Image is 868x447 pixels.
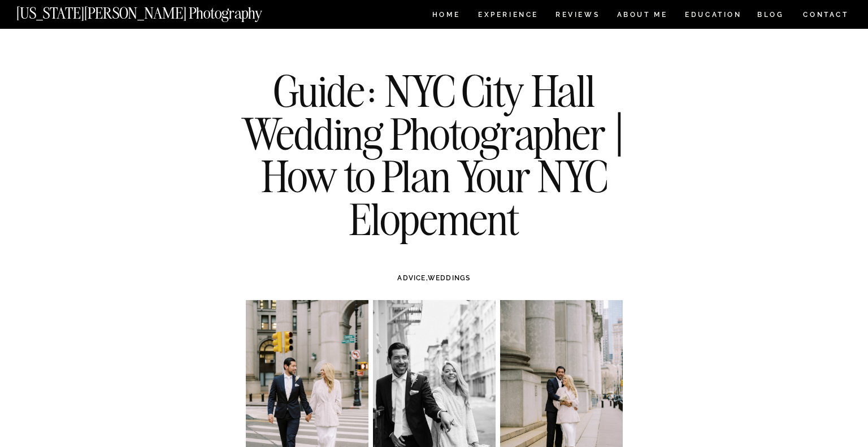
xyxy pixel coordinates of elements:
a: CONTACT [802,8,849,21]
a: WEDDINGS [428,274,471,282]
a: REVIEWS [555,11,598,21]
a: Experience [478,11,537,21]
a: ABOUT ME [617,11,668,21]
h1: Guide: NYC City Hall Wedding Photographer | How to Plan Your NYC Elopement [229,70,639,240]
a: BLOG [757,11,784,21]
a: ADVICE [397,274,426,282]
a: HOME [430,11,462,21]
a: [US_STATE][PERSON_NAME] Photography [16,6,300,15]
a: EDUCATION [684,11,743,21]
h3: , [270,273,598,283]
